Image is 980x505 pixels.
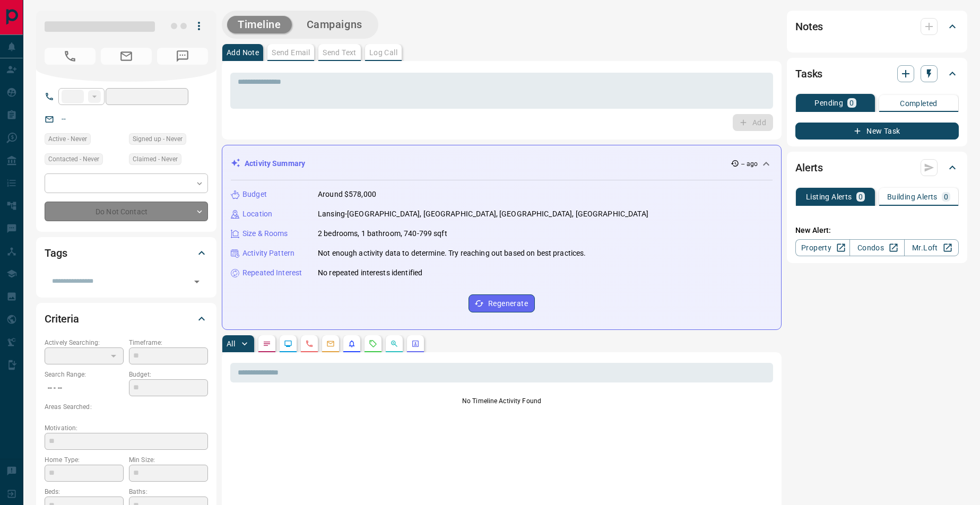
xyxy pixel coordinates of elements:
[795,123,959,140] button: New Task
[242,208,272,220] p: Location
[129,370,208,379] p: Budget:
[129,338,208,347] p: Timeframe:
[944,193,948,201] p: 0
[227,49,259,56] p: Add Note
[318,208,648,220] p: Lansing-[GEOGRAPHIC_DATA], [GEOGRAPHIC_DATA], [GEOGRAPHIC_DATA], [GEOGRAPHIC_DATA]
[133,154,178,164] span: Claimed - Never
[189,274,204,289] button: Open
[795,65,822,82] h2: Tasks
[45,306,208,332] div: Criteria
[129,455,208,465] p: Min Size:
[231,154,773,173] div: Activity Summary-- ago
[242,228,288,239] p: Size & Rooms
[45,310,79,327] h2: Criteria
[45,245,67,262] h2: Tags
[45,338,124,347] p: Actively Searching:
[318,189,376,200] p: Around $578,000
[795,225,959,236] p: New Alert:
[795,159,823,176] h2: Alerts
[45,455,124,465] p: Home Type:
[348,339,356,348] svg: Listing Alerts
[296,16,373,33] button: Campaigns
[318,248,586,259] p: Not enough activity data to determine. Try reaching out based on best practices.
[887,193,938,201] p: Building Alerts
[806,193,852,201] p: Listing Alerts
[326,339,335,348] svg: Emails
[858,193,863,201] p: 0
[284,339,292,348] svg: Lead Browsing Activity
[45,402,208,412] p: Areas Searched:
[227,16,292,33] button: Timeline
[45,240,208,266] div: Tags
[318,267,422,278] p: No repeated interests identified
[849,239,904,256] a: Condos
[133,134,183,144] span: Signed up - Never
[242,267,302,278] p: Repeated Interest
[369,339,377,348] svg: Requests
[469,294,535,312] button: Regenerate
[101,48,152,65] span: No Email
[849,99,854,107] p: 0
[48,154,99,164] span: Contacted - Never
[263,339,271,348] svg: Notes
[45,48,96,65] span: No Number
[305,339,314,348] svg: Calls
[795,239,850,256] a: Property
[62,115,66,123] a: --
[48,134,87,144] span: Active - Never
[318,228,447,239] p: 2 bedrooms, 1 bathroom, 740-799 sqft
[795,14,959,39] div: Notes
[45,423,208,433] p: Motivation:
[242,248,294,259] p: Activity Pattern
[795,61,959,86] div: Tasks
[157,48,208,65] span: No Number
[900,100,938,107] p: Completed
[45,370,124,379] p: Search Range:
[230,396,773,406] p: No Timeline Activity Found
[795,155,959,180] div: Alerts
[795,18,823,35] h2: Notes
[245,158,305,169] p: Activity Summary
[129,487,208,497] p: Baths:
[814,99,843,107] p: Pending
[741,159,758,169] p: -- ago
[904,239,959,256] a: Mr.Loft
[390,339,398,348] svg: Opportunities
[45,202,208,221] div: Do Not Contact
[411,339,420,348] svg: Agent Actions
[45,487,124,497] p: Beds:
[242,189,267,200] p: Budget
[227,340,235,347] p: All
[45,379,124,397] p: -- - --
